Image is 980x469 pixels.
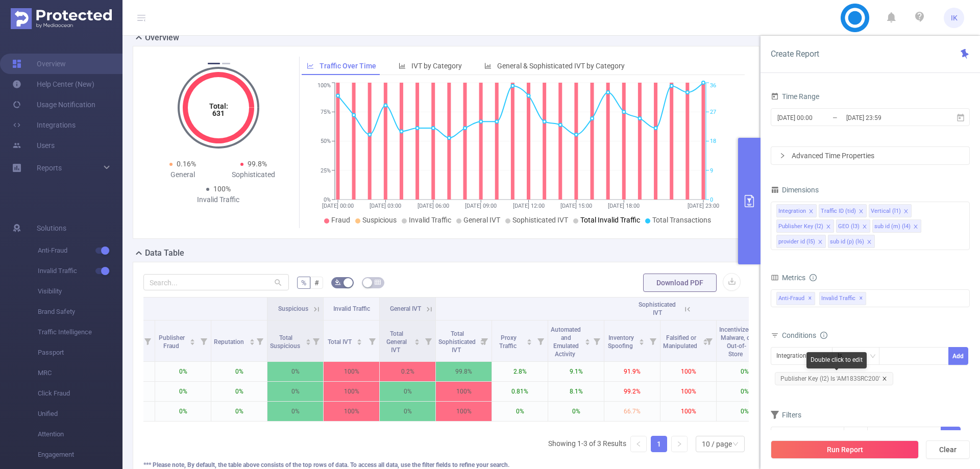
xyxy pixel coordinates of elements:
li: provider id (l5) [776,235,826,248]
span: Invalid Traffic [819,292,866,305]
p: 100% [436,382,492,401]
span: Reports [37,164,62,172]
div: General [148,169,218,180]
input: End date [845,111,928,125]
p: 8.1% [548,382,604,401]
tspan: [DATE] 15:00 [560,203,592,209]
p: 2.8% [492,362,548,381]
span: Anti-Fraud [38,240,122,261]
li: Showing 1-3 of 3 Results [548,436,626,452]
i: icon: close [913,224,918,230]
span: Unified [38,404,122,424]
span: ✕ [859,292,863,305]
p: 100% [660,382,716,401]
span: IVT by Category [411,62,462,70]
p: 0% [717,362,772,381]
button: 1 [208,63,220,64]
i: icon: caret-up [584,337,590,340]
div: Integration [776,348,814,364]
div: Sort [584,337,591,343]
tspan: 0% [324,196,331,203]
div: ≥ [849,427,860,444]
span: Reputation [214,338,246,345]
p: 9.1% [548,362,604,381]
a: 1 [651,436,667,452]
tspan: [DATE] 00:00 [322,203,354,209]
span: General IVT [390,305,421,312]
i: icon: info-circle [810,274,817,281]
p: 100% [324,362,379,381]
p: 0.2% [380,362,435,381]
i: icon: right [779,153,786,159]
tspan: 75% [321,109,331,115]
i: icon: table [375,279,381,285]
span: Total IVT [328,338,353,345]
i: icon: caret-up [190,337,195,340]
span: Attention [38,424,122,445]
tspan: 27 [710,109,716,115]
div: Double click to edit [806,352,867,368]
i: icon: caret-up [249,337,255,340]
li: Publisher Key (l2) [776,219,834,233]
div: sub id (p) (l6) [830,235,864,249]
div: provider id (l5) [778,235,815,249]
p: 0% [211,402,267,421]
span: Dimensions [771,186,819,194]
span: 0.16% [177,160,196,168]
div: icon: rightAdvanced Time Properties [771,147,969,164]
p: 0% [211,362,267,381]
p: 0% [267,362,323,381]
div: Sort [414,337,420,343]
span: 99.8% [248,160,267,168]
span: Sophisticated IVT [639,301,676,316]
li: Traffic ID (tid) [819,204,867,217]
tspan: 25% [321,167,331,174]
img: Protected Media [11,8,112,29]
span: Time Range [771,92,819,101]
span: Filters [771,411,801,419]
span: Visibility [38,281,122,302]
a: Overview [12,54,66,74]
i: icon: caret-down [414,341,420,344]
i: icon: caret-down [190,341,195,344]
span: Metrics [771,274,805,282]
i: icon: caret-up [527,337,532,340]
i: Filter menu [309,320,323,361]
span: General & Sophisticated IVT by Category [497,62,625,70]
button: Run Report [771,440,919,459]
span: % [301,279,306,287]
li: Integration [776,204,817,217]
p: 0% [548,402,604,421]
span: Incentivized, Malware, or Out-of-Store [719,326,753,358]
span: Passport [38,342,122,363]
span: Publisher Key (l2) Is 'AM183SRC200' [775,372,893,385]
p: 99.2% [604,382,660,401]
p: 0% [155,362,211,381]
span: Increase Value [930,427,941,436]
div: Sort [356,337,362,343]
button: Download PDF [643,274,717,292]
i: icon: bar-chart [484,62,492,69]
i: icon: info-circle [820,332,827,339]
p: 0.81% [492,382,548,401]
p: 0% [211,382,267,401]
span: Invalid Traffic [38,261,122,281]
span: Total General IVT [386,330,407,354]
p: 0% [380,382,435,401]
span: Publisher Fraud [159,334,185,350]
span: Solutions [37,218,66,238]
input: Search... [143,274,289,290]
p: 0% [717,402,772,421]
p: 0% [155,402,211,421]
li: GEO (l3) [836,219,870,233]
i: icon: caret-down [527,341,532,344]
i: icon: close [862,224,867,230]
span: Conditions [782,331,827,339]
span: Invalid Traffic [333,305,370,312]
p: 100% [324,402,379,421]
div: Publisher Key (l2) [778,220,823,233]
a: Usage Notification [12,94,95,115]
tspan: 18 [710,138,716,145]
a: Users [12,135,55,156]
span: Brand Safety [38,302,122,322]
